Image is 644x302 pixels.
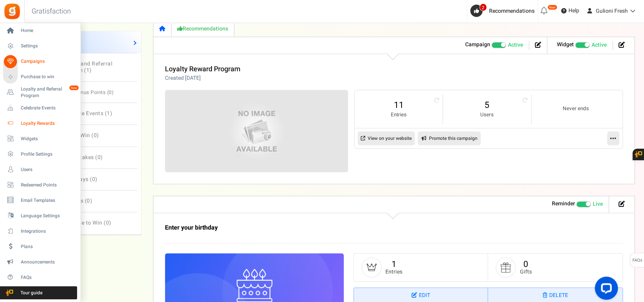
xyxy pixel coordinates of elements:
span: FAQs [632,253,642,268]
a: FAQs [3,271,77,284]
span: Sweepstakes ( ) [60,153,103,161]
span: 0 [106,219,109,227]
span: Celebrate Events [21,105,75,111]
span: 1 [86,66,90,74]
span: Loyalty Rewards [21,120,75,127]
a: Home [3,24,77,37]
span: 1 [107,109,110,117]
a: Campaigns [3,55,77,68]
span: Recommendations [489,7,535,15]
span: Profile Settings [21,151,75,158]
span: Loyalty and Referral Program [21,86,77,99]
span: Redeemed Points [21,182,75,188]
a: Redeemed Points [3,178,77,191]
p: Created [DATE] [165,74,240,82]
span: Campaigns [21,58,75,65]
a: Settings [3,40,77,53]
span: 2 [479,3,487,11]
span: Live [593,200,603,208]
span: Bonus Points ( ) [74,88,114,96]
span: Purchase to Win ( ) [60,219,111,227]
a: Purchase to win [3,70,77,84]
a: 5 [451,99,523,111]
a: Promote this campaign [418,131,481,145]
a: Help [558,5,582,17]
a: Loyalty and Referral Program New [3,86,77,99]
small: Entries [362,111,435,119]
span: Integrations [21,228,75,235]
span: 0 [87,197,90,205]
a: Recommendations [172,21,234,37]
span: 0 [98,153,101,161]
a: Loyalty Reward Program [165,64,240,74]
a: Integrations [3,225,77,238]
small: Gifts [520,269,531,275]
span: Widgets [21,136,75,142]
span: Celebrate Events ( ) [60,109,112,117]
a: Users [3,163,77,176]
a: Plans [3,240,77,253]
span: Tour guide [3,290,57,296]
small: Never ends [539,105,612,112]
span: Purchase to win [21,74,75,80]
a: Profile Settings [3,148,77,161]
span: FAQs [21,274,75,281]
span: 0 [109,88,112,96]
h3: Gratisfaction [23,4,79,19]
small: Users [451,111,523,119]
a: Widgets [3,132,77,145]
a: 1 [392,258,396,270]
span: Plans [21,243,75,250]
strong: Reminder [552,200,575,208]
a: Loyalty Rewards [3,117,77,130]
strong: Widget [557,40,574,49]
span: Settings [21,43,75,49]
em: New [547,5,557,10]
span: Help [567,7,579,15]
li: Widget activated [551,41,613,50]
span: Gulioni Fresh [596,7,628,15]
a: Language Settings [3,209,77,222]
a: Celebrate Events [3,101,77,114]
a: 2 Recommendations [470,5,538,17]
span: Announcements [21,259,75,265]
a: View on your website [358,131,415,145]
span: Home [21,27,75,34]
a: 11 [362,99,435,111]
strong: Campaign [465,40,490,49]
a: Announcements [3,255,77,268]
span: Active [592,41,607,49]
span: 0 [92,175,96,183]
span: Loyalty and Referral Program ( ) [60,60,112,74]
span: Active [508,41,523,49]
span: Email Templates [21,197,75,204]
em: New [69,85,79,91]
small: Entries [385,269,402,275]
a: Email Templates [3,194,77,207]
span: 0 [94,131,97,139]
img: Gratisfaction [3,3,21,20]
h3: Enter your birthday [165,225,531,232]
span: Users [21,166,75,173]
span: Language Settings [21,213,75,219]
a: 0 [523,258,528,270]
